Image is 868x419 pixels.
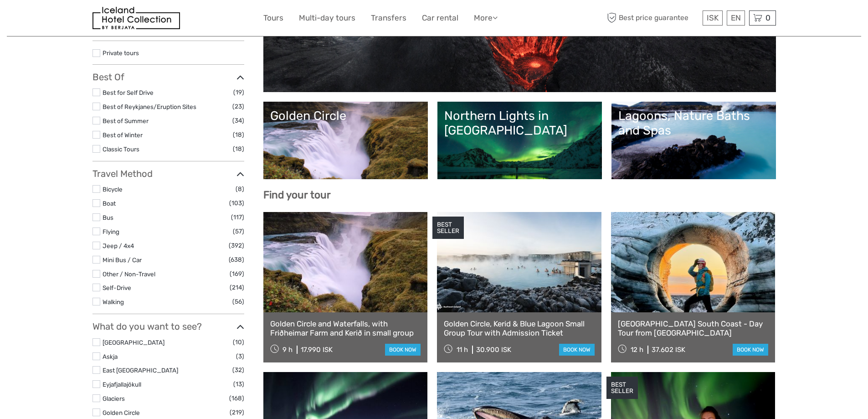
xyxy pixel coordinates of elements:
[444,109,595,172] a: Northern Lights in [GEOGRAPHIC_DATA]
[92,168,244,179] h3: Travel Method
[233,87,244,98] span: (19)
[229,240,244,251] span: (392)
[270,319,421,338] a: Golden Circle and Waterfalls, with Friðheimar Farm and Kerið in small group
[233,226,244,237] span: (57)
[103,89,154,96] a: Best for Self Drive
[299,11,355,25] a: Multi-day tours
[301,346,333,354] div: 17.990 ISK
[229,393,244,403] span: (168)
[263,189,331,201] b: Find your tour
[618,109,769,172] a: Lagoons, Nature Baths and Spas
[233,144,244,154] span: (18)
[103,339,164,346] a: [GEOGRAPHIC_DATA]
[707,13,719,22] span: ISK
[282,346,293,354] span: 9 h
[457,346,468,354] span: 11 h
[230,407,244,418] span: (219)
[444,319,595,338] a: Golden Circle, Kerid & Blue Lagoon Small Group Tour with Admission Ticket
[270,109,421,123] div: Golden Circle
[233,379,244,389] span: (13)
[631,346,643,354] span: 12 h
[103,298,124,305] a: Walking
[103,131,143,139] a: Best of Winter
[618,319,769,338] a: [GEOGRAPHIC_DATA] South Coast - Day Tour from [GEOGRAPHIC_DATA]
[233,337,244,347] span: (10)
[103,145,139,153] a: Classic Tours
[764,13,772,22] span: 0
[92,7,180,29] img: 481-8f989b07-3259-4bb0-90ed-3da368179bdc_logo_small.jpg
[92,72,244,83] h3: Best Of
[618,109,769,138] div: Lagoons, Nature Baths and Spas
[263,11,283,25] a: Tours
[233,129,244,140] span: (18)
[270,109,421,172] a: Golden Circle
[92,321,244,332] h3: What do you want to see?
[422,11,458,25] a: Car rental
[103,186,123,193] a: Bicycle
[103,200,116,207] a: Boat
[103,367,178,374] a: East [GEOGRAPHIC_DATA]
[232,101,244,112] span: (23)
[606,377,638,399] div: BEST SELLER
[103,381,141,388] a: Eyjafjallajökull
[236,351,244,362] span: (3)
[476,346,511,354] div: 30.900 ISK
[727,10,745,26] div: EN
[652,346,685,354] div: 37.602 ISK
[230,282,244,293] span: (214)
[230,269,244,279] span: (169)
[103,353,118,360] a: Askja
[232,115,244,126] span: (34)
[103,49,139,57] a: Private tours
[270,21,769,85] a: Lava and Volcanoes
[444,109,595,138] div: Northern Lights in [GEOGRAPHIC_DATA]
[231,212,244,222] span: (117)
[103,214,113,221] a: Bus
[103,395,125,402] a: Glaciers
[605,10,700,26] span: Best price guarantee
[103,103,196,110] a: Best of Reykjanes/Eruption Sites
[103,270,155,278] a: Other / Non-Travel
[229,198,244,208] span: (103)
[232,365,244,375] span: (32)
[103,256,142,264] a: Mini Bus / Car
[385,344,421,356] a: book now
[559,344,595,356] a: book now
[232,296,244,307] span: (56)
[474,11,498,25] a: More
[103,228,119,235] a: Flying
[432,217,464,239] div: BEST SELLER
[236,184,244,194] span: (8)
[229,254,244,265] span: (638)
[103,117,149,124] a: Best of Summer
[733,344,768,356] a: book now
[103,284,131,291] a: Self-Drive
[103,409,140,416] a: Golden Circle
[371,11,406,25] a: Transfers
[103,242,134,249] a: Jeep / 4x4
